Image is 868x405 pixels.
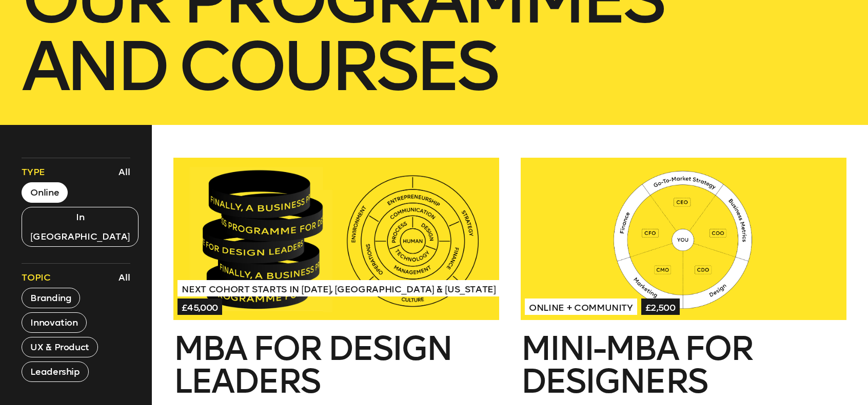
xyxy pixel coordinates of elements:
span: Type [22,166,45,178]
button: Online [22,182,68,203]
h2: Mini-MBA for Designers [521,332,846,398]
span: Next Cohort Starts in [DATE], [GEOGRAPHIC_DATA] & [US_STATE] [177,280,500,296]
span: Online + Community [525,299,637,315]
button: In [GEOGRAPHIC_DATA] [22,207,139,247]
button: Leadership [22,361,88,382]
button: Innovation [22,312,86,333]
span: £2,500 [641,299,680,315]
button: Branding [22,288,80,308]
h2: MBA for Design Leaders [173,332,499,398]
button: UX & Product [22,337,98,357]
button: All [116,163,133,181]
span: £45,000 [177,299,222,315]
button: All [116,269,133,286]
span: Topic [22,271,50,284]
